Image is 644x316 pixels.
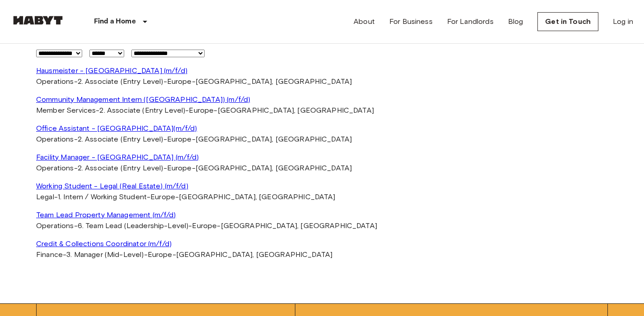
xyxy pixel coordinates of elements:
[36,106,96,114] span: Member Services
[36,181,608,192] a: Working Student - Legal (Real Estate) (m/f/d)
[36,135,74,143] span: Operations
[179,192,335,201] span: [GEOGRAPHIC_DATA], [GEOGRAPHIC_DATA]
[218,106,374,114] span: [GEOGRAPHIC_DATA], [GEOGRAPHIC_DATA]
[447,16,494,27] a: For Landlords
[94,16,136,27] p: Find a Home
[176,250,332,259] span: [GEOGRAPHIC_DATA], [GEOGRAPHIC_DATA]
[196,164,352,172] span: [GEOGRAPHIC_DATA], [GEOGRAPHIC_DATA]
[36,250,63,259] span: Finance
[36,77,74,86] span: Operations
[196,135,352,143] span: [GEOGRAPHIC_DATA], [GEOGRAPHIC_DATA]
[36,123,608,134] a: Office Assistant - [GEOGRAPHIC_DATA](m/f/d)
[36,221,377,230] span: - - -
[36,250,332,259] span: - - -
[36,135,352,143] span: - - -
[150,192,175,201] span: Europe
[167,77,192,86] span: Europe
[36,210,608,220] a: Team Lead Property Management (m/f/d)
[58,192,147,201] span: 1. Intern / Working Student
[537,12,598,31] a: Get in Touch
[354,16,375,27] a: About
[196,77,352,86] span: [GEOGRAPHIC_DATA], [GEOGRAPHIC_DATA]
[78,135,163,143] span: 2. Associate (Entry Level)
[192,221,217,230] span: Europe
[36,65,608,76] a: Hausmeister - [GEOGRAPHIC_DATA] (m/f/d)
[99,106,185,114] span: 2. Associate (Entry Level)
[36,152,608,163] a: Facility Manager - [GEOGRAPHIC_DATA] (m/f/d)
[36,221,74,230] span: Operations
[78,221,189,230] span: 6. Team Lead (Leadership-Level)
[36,94,608,105] a: Community Management Intern ([GEOGRAPHIC_DATA]) (m/f/d)
[78,164,163,172] span: 2. Associate (Entry Level)
[221,221,377,230] span: [GEOGRAPHIC_DATA], [GEOGRAPHIC_DATA]
[508,16,523,27] a: Blog
[36,192,54,201] span: Legal
[36,164,74,172] span: Operations
[66,250,144,259] span: 3. Manager (Mid-Level)
[36,238,608,249] a: Credit & Collections Coordinator (m/f/d)
[36,106,374,114] span: - - -
[11,16,65,25] img: Habyt
[148,250,173,259] span: Europe
[167,135,192,143] span: Europe
[36,77,352,86] span: - - -
[167,164,192,172] span: Europe
[36,164,352,172] span: - - -
[36,192,336,201] span: - - -
[613,16,633,27] a: Log in
[78,77,163,86] span: 2. Associate (Entry Level)
[189,106,214,114] span: Europe
[389,16,433,27] a: For Business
